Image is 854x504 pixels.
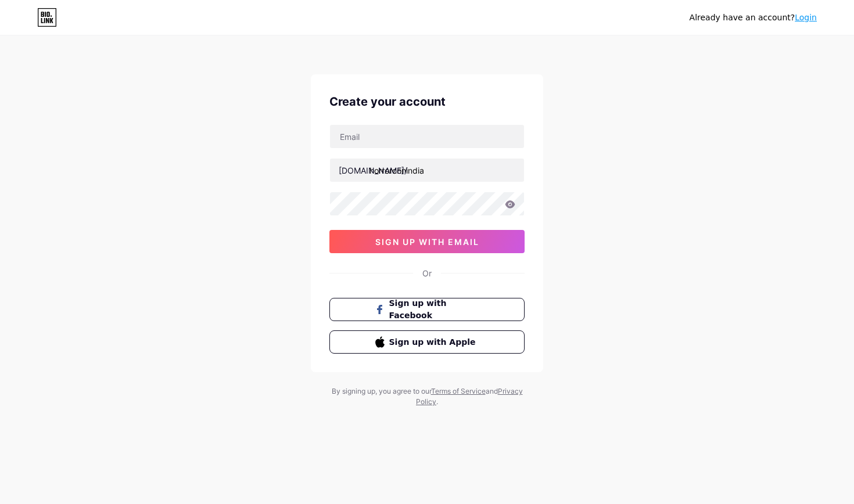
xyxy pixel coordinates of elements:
span: Sign up with Apple [389,336,479,348]
div: Or [422,267,432,279]
a: Terms of Service [431,387,486,395]
div: [DOMAIN_NAME]/ [339,164,407,177]
div: Already have an account? [690,12,817,24]
div: Create your account [329,93,525,110]
span: Sign up with Facebook [389,297,479,322]
div: By signing up, you agree to our and . [328,386,526,407]
button: sign up with email [329,230,525,253]
button: Sign up with Apple [329,330,525,354]
input: Email [330,125,524,148]
button: Sign up with Facebook [329,298,525,321]
a: Login [795,13,817,22]
span: sign up with email [375,237,479,247]
input: username [330,159,524,182]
